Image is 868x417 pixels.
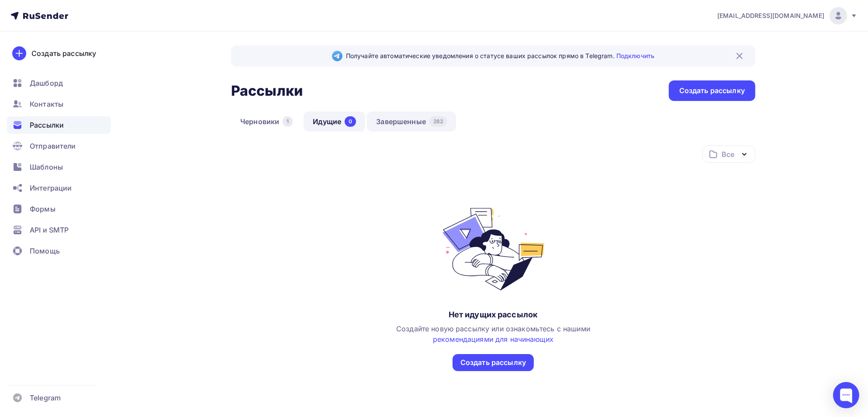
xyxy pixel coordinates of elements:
span: Помощь [30,246,60,256]
div: 282 [429,116,447,127]
a: Подключить [616,52,654,59]
button: Все [702,146,755,163]
a: Рассылки [7,116,111,134]
img: Telegram [332,51,342,61]
div: Нет идущих рассылок [449,309,538,320]
div: Все [722,149,734,160]
a: Шаблоны [7,158,111,176]
span: API и SMTP [30,225,69,235]
span: Получайте автоматические уведомления о статусе ваших рассылок прямо в Telegram. [346,52,654,60]
a: рекомендациями для начинающих [433,335,553,344]
a: Отправители [7,137,111,155]
a: Завершенные282 [367,111,456,132]
span: Дашборд [30,78,63,88]
span: Интеграции [30,183,72,193]
span: Контакты [30,99,63,109]
h2: Рассылки [231,82,303,100]
a: Контакты [7,95,111,113]
div: 1 [283,116,293,127]
span: Telegram [30,393,61,403]
span: Шаблоны [30,162,63,172]
div: Создать рассылку [679,86,745,96]
a: Дашборд [7,74,111,92]
span: Отправители [30,141,76,151]
span: Создайте новую рассылку или ознакомьтесь с нашими [396,324,590,344]
a: Формы [7,200,111,218]
a: Черновики1 [231,111,302,132]
span: [EMAIL_ADDRESS][DOMAIN_NAME] [717,11,824,20]
span: Рассылки [30,120,64,130]
div: 0 [345,116,356,127]
div: Создать рассылку [460,358,526,368]
a: Идущие0 [304,111,365,132]
span: Формы [30,204,55,214]
div: Создать рассылку [31,48,96,59]
a: [EMAIL_ADDRESS][DOMAIN_NAME] [717,7,858,24]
